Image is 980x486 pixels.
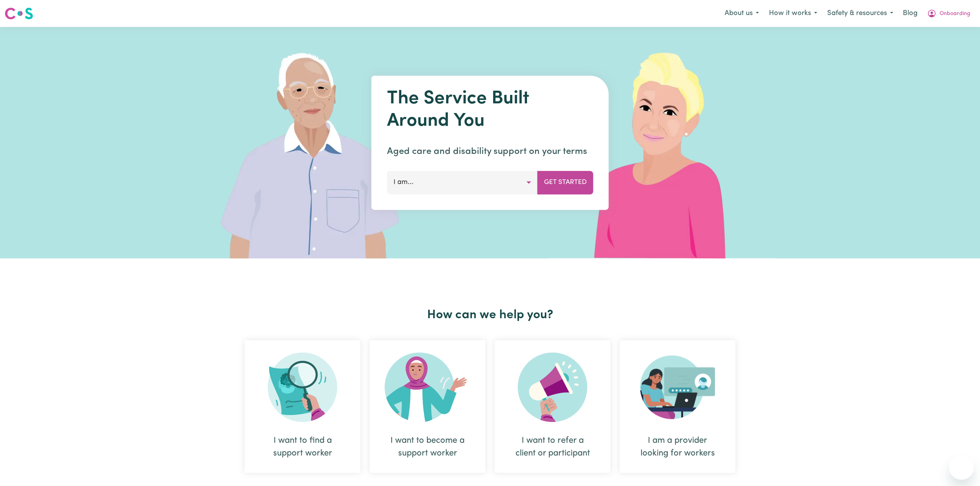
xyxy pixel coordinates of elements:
h2: How can we help you? [240,308,740,322]
a: Careseekers logo [5,5,33,22]
img: Provider [640,353,715,422]
button: About us [720,5,764,22]
img: Become Worker [385,353,470,422]
img: Search [268,353,337,422]
div: I am a provider looking for workers [620,340,735,473]
img: Refer [518,353,587,422]
div: I want to refer a client or participant [513,434,592,460]
div: I want to become a support worker [370,340,485,473]
a: Blog [898,5,922,22]
button: My Account [922,5,975,22]
button: How it works [764,5,822,22]
div: I want to refer a client or participant [495,340,610,473]
div: I want to become a support worker [388,434,467,460]
button: I am... [387,171,538,194]
div: I want to find a support worker [263,434,342,460]
button: Safety & resources [822,5,898,22]
iframe: Button to launch messaging window [949,455,974,480]
button: Get Started [537,171,593,194]
img: Careseekers logo [5,7,33,20]
span: Onboarding [939,10,970,18]
div: I am a provider looking for workers [638,434,717,460]
p: Aged care and disability support on your terms [387,145,593,159]
h1: The Service Built Around You [387,88,593,132]
div: I want to find a support worker [245,340,360,473]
